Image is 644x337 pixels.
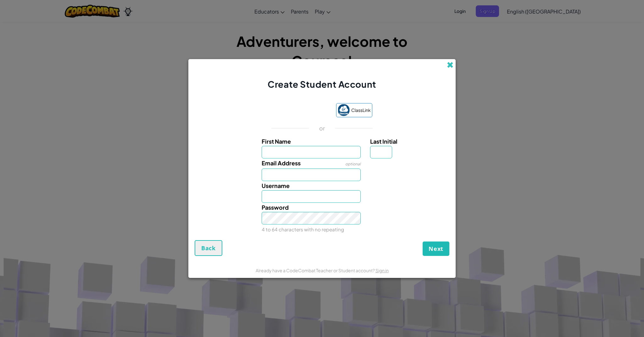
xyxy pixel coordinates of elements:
[375,268,389,273] a: Sign in
[262,159,301,167] span: Email Address
[429,245,443,252] span: Next
[201,244,216,252] span: Back
[319,124,325,132] p: or
[345,162,361,166] span: optional
[338,104,350,116] img: classlink-logo-small.png
[370,138,397,145] span: Last Initial
[423,241,449,256] button: Next
[256,268,375,273] span: Already have a CodeCombat Teacher or Student account?
[195,240,222,256] button: Back
[272,104,330,118] div: Sign in with Google. Opens in new tab
[262,204,289,211] span: Password
[351,106,371,115] span: ClassLink
[262,182,290,189] span: Username
[269,104,333,118] iframe: Sign in with Google Button
[262,226,344,232] small: 4 to 64 characters with no repeating
[268,79,376,90] span: Create Student Account
[262,138,291,145] span: First Name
